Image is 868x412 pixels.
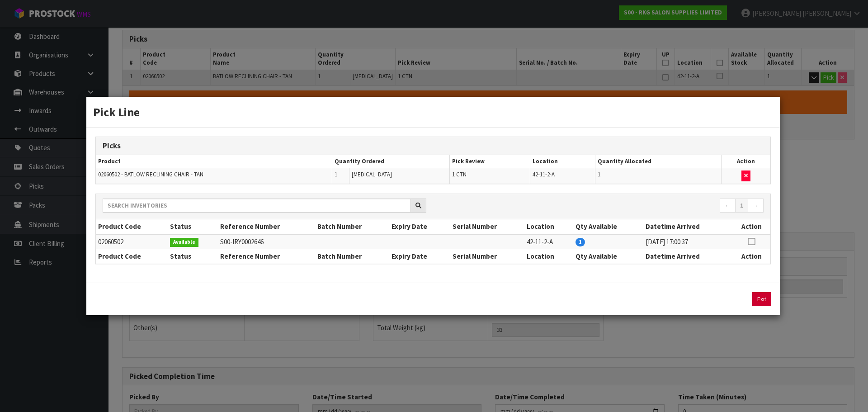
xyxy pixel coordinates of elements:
th: Datetime Arrived [643,249,732,264]
th: Serial Number [450,219,524,234]
th: Status [168,219,217,234]
span: [MEDICAL_DATA] [352,170,392,178]
span: 1 CTN [452,170,467,178]
th: Reference Number [218,219,316,234]
th: Qty Available [573,219,643,234]
a: → [748,199,764,213]
th: Product [96,155,332,168]
span: 1 [335,170,337,178]
th: Action [722,155,770,168]
th: Batch Number [315,249,389,264]
th: Product Code [96,219,168,234]
th: Quantity Allocated [595,155,721,168]
th: Quantity Ordered [332,155,450,168]
td: 02060502 [96,234,168,249]
a: ← [720,199,736,213]
nav: Page navigation [440,199,764,214]
span: 42-11-2-A [533,170,555,178]
span: 02060502 - BATLOW RECLINING CHAIR - TAN [98,170,203,178]
td: S00-IRY0002646 [218,234,316,249]
th: Datetime Arrived [643,219,732,234]
th: Status [168,249,217,264]
th: Pick Review [449,155,530,168]
td: [DATE] 17:00:37 [643,234,732,249]
th: Expiry Date [389,249,450,264]
th: Reference Number [218,249,316,264]
th: Batch Number [315,219,389,234]
th: Action [732,249,770,264]
th: Qty Available [573,249,643,264]
span: Available [170,238,198,247]
th: Expiry Date [389,219,450,234]
input: Search inventories [103,199,411,213]
td: 42-11-2-A [524,234,573,249]
th: Product Code [96,249,168,264]
th: Location [524,219,573,234]
span: 1 [598,170,600,178]
a: 1 [735,199,748,213]
th: Location [530,155,595,168]
th: Action [732,219,770,234]
span: 1 [576,238,585,246]
h3: Picks [103,142,764,150]
h3: Pick Line [93,104,773,120]
button: Exit [752,292,771,306]
th: Serial Number [450,249,524,264]
th: Location [524,249,573,264]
